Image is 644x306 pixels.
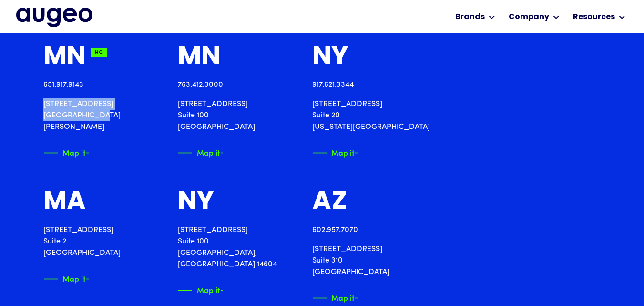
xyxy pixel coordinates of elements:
[312,243,389,278] p: [STREET_ADDRESS] Suite 310 [GEOGRAPHIC_DATA]
[43,224,121,259] p: [STREET_ADDRESS] Suite 2 [GEOGRAPHIC_DATA]
[16,8,92,27] img: Augeo's full logo in midnight blue.
[312,226,358,234] a: 602.957.7070
[331,147,355,157] div: Map it
[43,98,155,133] p: [STREET_ADDRESS] [GEOGRAPHIC_DATA][PERSON_NAME]
[312,189,347,217] div: AZ
[220,148,235,158] img: Arrow symbol in bright green pointing right to indicate an active link.
[43,148,89,158] a: Map itArrow symbol in bright green pointing right to indicate an active link.
[312,43,348,72] div: NY
[331,292,355,302] div: Map it
[312,293,358,303] a: Map itArrow symbol in bright green pointing right to indicate an active link.
[62,273,86,283] div: Map it
[220,285,235,295] img: Arrow symbol in bright green pointing right to indicate an active link.
[43,274,89,284] a: Map itArrow symbol in bright green pointing right to indicate an active link.
[43,81,83,89] a: 651.917.9143
[178,189,214,217] div: NY
[312,148,358,158] a: Map itArrow symbol in bright green pointing right to indicate an active link.
[197,284,220,294] div: Map it
[178,43,220,72] div: MN
[509,11,549,23] div: Company
[355,148,369,158] img: Arrow symbol in bright green pointing right to indicate an active link.
[178,98,255,133] p: [STREET_ADDRESS] Suite 100 [GEOGRAPHIC_DATA]
[312,98,430,133] p: [STREET_ADDRESS] Suite 20 [US_STATE][GEOGRAPHIC_DATA]
[455,11,485,23] div: Brands
[43,43,86,72] div: MN
[197,147,220,157] div: Map it
[178,285,223,295] a: Map itArrow symbol in bright green pointing right to indicate an active link.
[178,148,223,158] a: Map itArrow symbol in bright green pointing right to indicate an active link.
[43,189,86,217] div: MA
[178,81,223,89] a: 763.412.3000
[91,48,107,57] div: HQ
[355,293,369,303] img: Arrow symbol in bright green pointing right to indicate an active link.
[312,81,354,89] a: 917.621.3344
[86,148,100,158] img: Arrow symbol in bright green pointing right to indicate an active link.
[16,8,92,27] a: home
[573,11,615,23] div: Resources
[86,274,100,284] img: Arrow symbol in bright green pointing right to indicate an active link.
[62,147,86,157] div: Map it
[178,224,289,270] p: [STREET_ADDRESS] Suite 100 [GEOGRAPHIC_DATA], [GEOGRAPHIC_DATA] 14604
